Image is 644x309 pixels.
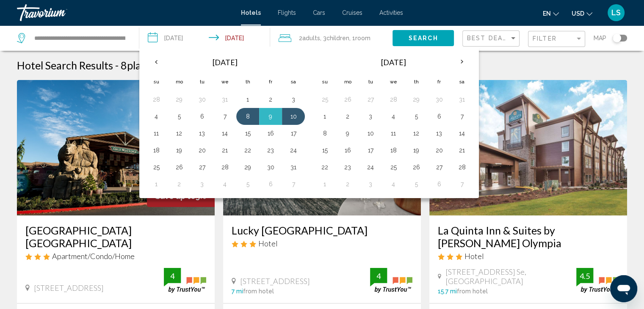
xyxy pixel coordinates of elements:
button: Day 1 [241,94,254,105]
button: Day 7 [218,110,232,122]
span: LS [611,8,621,17]
button: Day 6 [432,110,446,122]
img: Hotel image [17,80,215,215]
button: Day 6 [195,110,209,122]
button: Day 30 [264,161,277,173]
button: Travelers: 2 adults, 3 children [270,25,392,51]
button: Day 3 [364,178,377,190]
button: Day 4 [149,110,163,122]
th: [DATE] [168,52,282,72]
button: Day 18 [149,144,163,156]
span: , 1 [349,32,370,44]
button: Day 28 [218,161,232,173]
h1: Hotel Search Results [17,59,113,72]
span: Search [409,35,438,42]
span: Best Deals [467,35,511,41]
span: Map [594,32,606,44]
span: Filter [533,35,557,42]
button: Day 2 [172,178,186,190]
iframe: Button to launch messaging window [610,275,637,302]
a: Cruises [342,9,362,16]
span: Hotels [241,9,261,16]
button: Day 12 [409,127,423,139]
span: en [543,10,551,17]
button: Day 7 [455,110,469,122]
button: Day 5 [409,110,423,122]
button: Day 27 [432,161,446,173]
img: trustyou-badge.svg [370,268,412,293]
button: Day 16 [341,144,354,156]
button: Day 21 [218,144,232,156]
button: User Menu [605,4,627,22]
button: Next month [451,52,473,72]
button: Day 8 [241,110,254,122]
button: Check-in date: Jan 8, 2026 Check-out date: Jan 10, 2026 [139,25,270,51]
button: Day 4 [218,178,232,190]
button: Day 27 [364,94,377,105]
button: Day 2 [341,178,354,190]
button: Day 25 [387,161,400,173]
button: Day 27 [195,161,209,173]
button: Day 10 [364,127,377,139]
span: Hotel [258,239,278,248]
button: Day 4 [387,178,400,190]
button: Day 21 [455,144,469,156]
button: Day 26 [341,94,354,105]
a: Hotel image [429,80,627,215]
button: Day 11 [387,127,400,139]
button: Day 31 [455,94,469,105]
button: Day 28 [455,161,469,173]
button: Day 12 [172,127,186,139]
span: - [115,59,119,72]
span: [STREET_ADDRESS] [240,276,310,286]
button: Day 7 [455,178,469,190]
button: Day 28 [149,94,163,105]
button: Day 30 [195,94,209,105]
span: places to spend your time [127,59,246,72]
span: 15.7 mi [438,288,457,295]
span: 7 mi [232,288,243,295]
a: Lucky [GEOGRAPHIC_DATA] [232,224,412,237]
span: Flights [278,9,296,16]
button: Day 22 [241,144,254,156]
button: Change language [543,7,559,19]
button: Day 5 [241,178,254,190]
button: Day 31 [287,161,300,173]
button: Day 24 [287,144,300,156]
button: Day 3 [287,94,300,105]
a: [GEOGRAPHIC_DATA] [GEOGRAPHIC_DATA] [25,224,206,249]
button: Day 2 [341,110,354,122]
a: Activities [379,9,403,16]
button: Day 29 [241,161,254,173]
button: Day 1 [318,110,332,122]
button: Day 23 [264,144,277,156]
button: Search [392,30,454,46]
button: Day 19 [172,144,186,156]
span: Children [326,35,349,41]
button: Day 17 [364,144,377,156]
span: Apartment/Condo/Home [52,251,135,261]
button: Day 20 [432,144,446,156]
th: [DATE] [336,52,451,72]
span: 2 [299,32,320,44]
button: Day 7 [287,178,300,190]
button: Day 13 [432,127,446,139]
a: La Quinta Inn & Suites by [PERSON_NAME] Olympia [438,224,619,249]
a: Cars [313,9,325,16]
span: , 3 [320,32,349,44]
button: Day 1 [318,178,332,190]
button: Day 5 [172,110,186,122]
div: 3 star Hotel [438,251,619,261]
button: Day 9 [264,110,277,122]
button: Day 25 [318,94,332,105]
button: Day 30 [432,94,446,105]
button: Day 18 [387,144,400,156]
mat-select: Sort by [467,35,517,42]
button: Day 2 [264,94,277,105]
span: Adults [302,35,320,41]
